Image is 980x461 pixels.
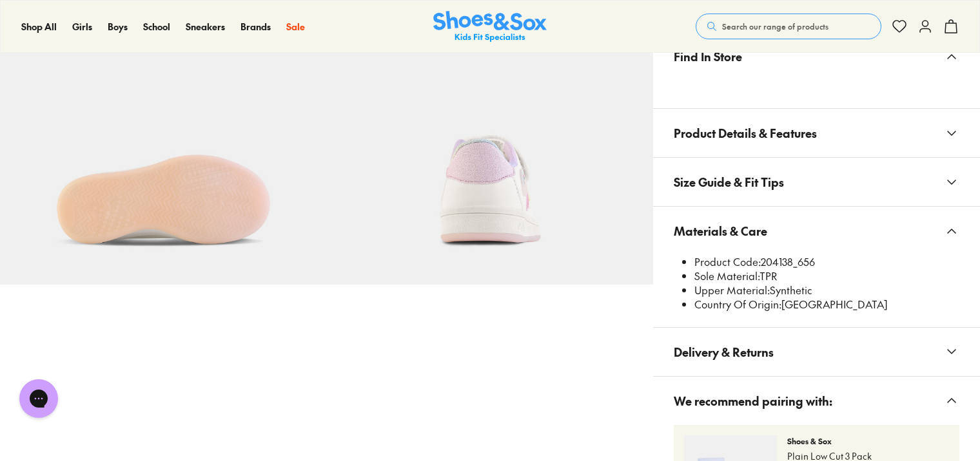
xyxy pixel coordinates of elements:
[186,20,225,33] span: Sneakers
[143,20,170,33] span: School
[674,163,784,201] span: Size Guide & Fit Tips
[653,328,980,376] button: Delivery & Returns
[653,377,980,425] button: We recommend pairing with:
[653,109,980,157] button: Product Details & Features
[787,435,949,447] p: Shoes & Sox
[433,11,547,42] a: Shoes & Sox
[694,283,959,297] li: Synthetic
[674,382,832,420] span: We recommend pairing with:
[286,20,305,33] span: Sale
[72,20,92,33] a: Girls
[433,11,547,42] img: SNS_Logo_Responsive.svg
[674,37,742,75] span: Find In Store
[694,268,759,283] span: Sole Material:
[108,20,128,33] span: Boys
[674,333,774,371] span: Delivery & Returns
[696,14,881,39] button: Search our range of products
[694,255,959,269] li: 204138_656
[72,20,92,33] span: Girls
[240,20,271,33] a: Brands
[694,283,770,297] span: Upper Material:
[674,114,817,152] span: Product Details & Features
[694,297,959,312] li: [GEOGRAPHIC_DATA]
[722,21,828,32] span: Search our range of products
[674,212,767,250] span: Materials & Care
[653,207,980,255] button: Materials & Care
[694,269,959,283] li: TPR
[653,158,980,206] button: Size Guide & Fit Tips
[286,20,305,33] a: Sale
[186,20,225,33] a: Sneakers
[674,80,959,93] iframe: Find in Store
[21,20,57,33] span: Shop All
[653,32,980,80] button: Find In Store
[21,20,57,33] a: Shop All
[694,254,761,268] span: Product Code:
[143,20,170,33] a: School
[13,375,64,422] iframe: Gorgias live chat messenger
[240,20,271,33] span: Brands
[694,297,781,311] span: Country Of Origin:
[108,20,128,33] a: Boys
